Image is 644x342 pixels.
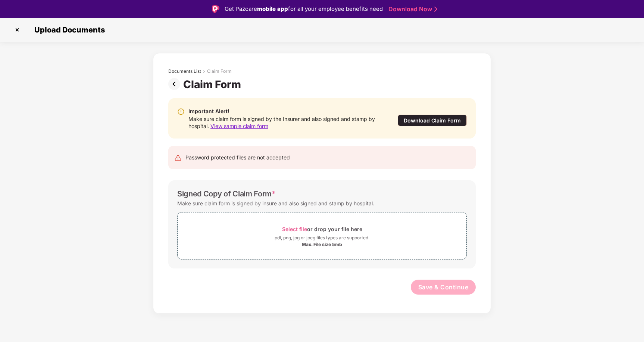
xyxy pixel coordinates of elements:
strong: mobile app [257,5,288,12]
a: Download Now [388,5,435,13]
div: Claim Form [207,68,232,74]
img: svg+xml;base64,PHN2ZyBpZD0iQ3Jvc3MtMzJ4MzIiIHhtbG5zPSJodHRwOi8vd3d3LnczLm9yZy8yMDAwL3N2ZyIgd2lkdG... [11,24,23,36]
img: svg+xml;base64,PHN2ZyBpZD0iUHJldi0zMngzMiIgeG1sbnM9Imh0dHA6Ly93d3cudzMub3JnLzIwMDAvc3ZnIiB3aWR0aD... [168,78,183,90]
div: or drop your file here [282,224,362,234]
div: Get Pazcare for all your employee benefits need [225,4,383,13]
div: pdf, png, jpg or jpeg files types are supported. [275,234,369,242]
div: Documents List [168,68,201,74]
div: Make sure claim form is signed by insure and also signed and stamp by hospital. [177,198,374,208]
button: Save & Continue [411,280,476,295]
span: Select fileor drop your file herepdf, png, jpg or jpeg files types are supported.Max. File size 5mb [178,218,466,254]
span: Select file [282,226,307,232]
div: Important Alert! [188,107,382,115]
span: Upload Documents [27,25,109,34]
img: Logo [212,5,219,13]
div: Make sure claim form is signed by the Insurer and also signed and stamp by hospital. [188,115,382,130]
div: Download Claim Form [398,115,467,126]
div: Signed Copy of Claim Form [177,189,276,198]
img: svg+xml;base64,PHN2ZyBpZD0iV2FybmluZ18tXzIweDIwIiBkYXRhLW5hbWU9Ildhcm5pbmcgLSAyMHgyMCIgeG1sbnM9Im... [177,108,185,115]
img: svg+xml;base64,PHN2ZyB4bWxucz0iaHR0cDovL3d3dy53My5vcmcvMjAwMC9zdmciIHdpZHRoPSIyNCIgaGVpZ2h0PSIyNC... [174,154,182,162]
span: View sample claim form [210,123,268,129]
div: > [203,68,206,74]
div: Max. File size 5mb [302,242,342,248]
img: Stroke [434,5,437,13]
div: Password protected files are not accepted [185,153,290,162]
div: Claim Form [183,78,244,91]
